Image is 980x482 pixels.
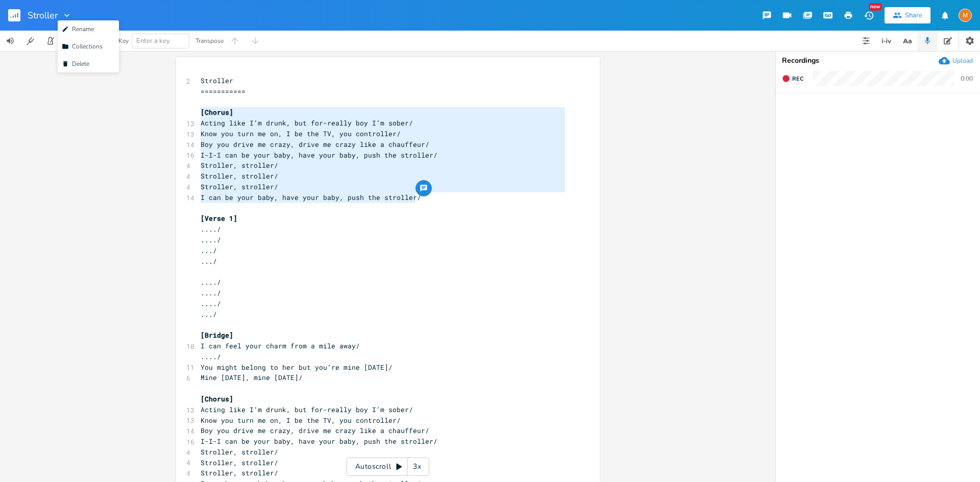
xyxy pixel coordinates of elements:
[905,11,922,20] div: Share
[201,108,233,117] span: [Chorus]
[28,11,58,20] span: Stroller
[201,458,278,467] span: Stroller, stroller/
[778,70,807,87] button: Rec
[939,55,973,66] button: Upload
[201,426,429,435] span: Boy you drive me crazy, drive me crazy like a chauffeur/
[201,363,393,372] span: You might belong to her but you’re mine [DATE]/
[118,38,129,44] div: Key
[959,9,972,22] div: Moust Camara
[408,458,426,476] div: 3x
[885,7,930,23] button: Share
[201,246,217,255] span: .../
[201,299,221,308] span: ..../
[62,26,94,33] span: Rename
[959,4,972,27] button: M
[136,36,170,45] span: Enter a key
[201,405,413,414] span: Acting like I’m drunk, but for-really boy I’m sober/
[201,140,429,149] span: Boy you drive me crazy, drive me crazy like a chauffeur/
[201,352,221,361] span: ..../
[201,277,221,287] span: ..../
[201,171,278,181] span: Stroller, stroller/
[201,182,278,191] span: Stroller, stroller/
[201,373,303,382] span: Mine [DATE], mine [DATE]/
[201,288,221,297] span: ..../
[201,118,413,128] span: Acting like I’m drunk, but for-really boy I’m sober/
[347,458,429,476] div: Autoscroll
[782,57,974,64] div: Recordings
[201,150,437,160] span: I-I-I can be your baby, have your baby, push the stroller/
[201,214,237,223] span: [Verse 1]
[201,87,246,96] span: ===========
[201,76,233,85] span: Stroller
[201,331,233,340] span: [Bridge]
[201,394,233,403] span: [Chorus]
[201,224,221,234] span: ..../
[201,447,278,456] span: Stroller, stroller/
[201,235,221,244] span: ..../
[201,437,437,446] span: I-I-I can be your baby, have your baby, push the stroller/
[869,3,882,11] div: New
[201,341,360,350] span: I can feel your charm from a mile away/
[859,6,879,24] button: New
[201,468,278,477] span: Stroller, stroller/
[961,75,973,82] div: 0:00
[201,416,401,425] span: Know you turn me on, I be the TV, you controller/
[201,257,217,266] span: .../
[201,129,401,138] span: Know you turn me on, I be the TV, you controller/
[62,43,103,50] span: Collections
[195,38,224,44] div: Transpose
[201,193,421,202] span: I can be your baby, have your baby, push the stroller/
[952,57,973,65] div: Upload
[201,161,278,170] span: Stroller, stroller/
[201,310,217,319] span: .../
[62,60,89,67] span: Delete
[792,75,803,83] span: Rec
